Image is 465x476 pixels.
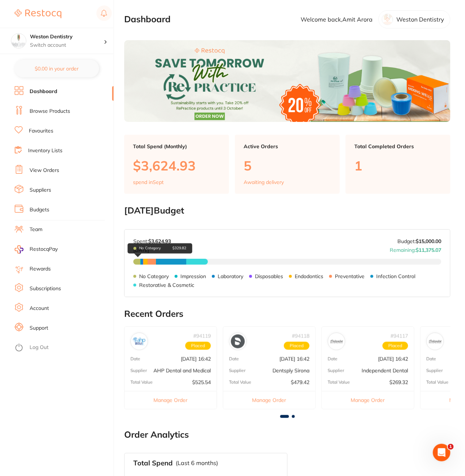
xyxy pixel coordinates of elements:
[192,379,211,385] p: $525.54
[124,430,450,440] h2: Order Analytics
[125,391,217,409] button: Manage Order
[235,135,340,194] a: Active Orders5Awaiting delivery
[180,273,206,279] p: Impression
[389,379,408,385] p: $269.32
[328,356,338,361] p: Date
[396,16,444,23] p: Weston Dentistry
[172,246,186,251] p: $329.82
[15,245,58,254] a: RestocqPay
[229,380,251,385] p: Total Value
[181,356,211,362] p: [DATE] 16:42
[426,380,449,385] p: Total Value
[193,333,211,339] p: # 94119
[30,187,51,194] a: Suppliers
[139,273,169,279] p: No Category
[15,5,61,22] a: Restocq Logo
[30,285,61,292] a: Subscriptions
[28,147,62,154] a: Inventory Lists
[328,380,350,385] p: Total Value
[291,379,309,385] p: $479.42
[244,179,284,185] p: Awaiting delivery
[30,33,104,41] h4: Weston Dentistry
[30,42,104,49] p: Switch account
[139,246,161,251] p: No Category
[272,368,309,373] p: Dentsply Sirona
[322,391,414,409] button: Manage Order
[133,179,164,185] p: spend in Sept
[15,245,23,254] img: RestocqPay
[448,444,454,450] span: 1
[301,16,373,23] p: Welcome back, Amit Arora
[185,342,211,350] span: Placed
[130,368,147,373] p: Supplier
[397,238,441,244] p: Budget:
[223,391,315,409] button: Manage Order
[218,273,243,279] p: Laboratory
[390,244,441,253] p: Remaining:
[30,108,70,115] a: Browse Products
[231,334,245,348] img: Dentsply Sirona
[428,334,442,348] img: Independent Dental
[378,356,408,362] p: [DATE] 16:42
[15,9,61,18] img: Restocq Logo
[30,305,49,312] a: Account
[15,342,111,354] button: Log Out
[244,158,331,173] p: 5
[124,14,171,24] h2: Dashboard
[416,247,441,253] strong: $11,375.07
[255,273,283,279] p: Disposables
[124,309,450,319] h2: Recent Orders
[139,282,194,288] p: Restorative & Cosmetic
[433,444,450,461] iframe: Intercom live chat
[133,143,220,149] p: Total Spend (Monthly)
[426,356,436,361] p: Date
[229,356,239,361] p: Date
[295,273,323,279] p: Endodontics
[390,333,408,339] p: # 94117
[15,60,99,77] button: $0.00 in your order
[124,40,450,122] img: Dashboard
[292,333,309,339] p: # 94118
[148,238,171,245] strong: $3,624.93
[133,158,220,173] p: $3,624.93
[362,368,408,373] p: Independent Dental
[279,356,309,362] p: [DATE] 16:42
[124,206,450,216] h2: [DATE] Budget
[354,143,442,149] p: Total Completed Orders
[130,380,153,385] p: Total Value
[426,368,443,373] p: Supplier
[229,368,245,373] p: Supplier
[335,273,365,279] p: Preventative
[376,273,415,279] p: Infection Control
[30,226,42,233] a: Team
[328,368,344,373] p: Supplier
[30,344,49,351] a: Log Out
[244,143,331,149] p: Active Orders
[133,459,173,467] h3: Total Spend
[30,246,58,253] span: RestocqPay
[130,356,140,361] p: Date
[329,334,343,348] img: Independent Dental
[132,334,146,348] img: AHP Dental and Medical
[30,206,49,214] a: Budgets
[416,238,441,245] strong: $15,000.00
[133,238,171,244] p: Spent:
[30,88,57,95] a: Dashboard
[30,167,59,174] a: View Orders
[29,127,53,135] a: Favourites
[346,135,450,194] a: Total Completed Orders1
[354,158,442,173] p: 1
[382,342,408,350] span: Placed
[30,265,51,273] a: Rewards
[153,368,211,373] p: AHP Dental and Medical
[11,34,26,48] img: Weston Dentistry
[124,135,229,194] a: Total Spend (Monthly)$3,624.93spend inSept
[284,342,309,350] span: Placed
[176,460,218,466] p: (Last 6 months)
[30,325,48,332] a: Support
